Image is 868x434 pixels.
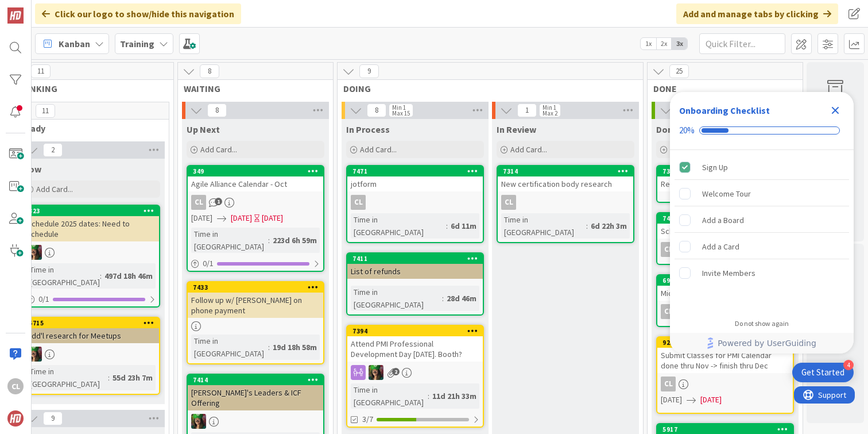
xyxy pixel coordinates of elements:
a: 7314New certification body researchCLTime in [GEOGRAPHIC_DATA]:6d 22h 3m [497,165,634,243]
div: 349 [193,167,323,175]
div: CL [7,378,24,394]
img: SL [27,245,42,260]
img: Visit kanbanzone.com [7,7,24,24]
div: 6945 [662,276,793,285]
span: 9 [43,412,63,425]
span: [DATE] [231,212,252,224]
div: 6d 11m [448,220,479,232]
div: jotform [347,176,483,191]
span: Up Next [187,124,220,135]
div: 5917 [662,425,793,433]
div: 28d 46m [444,292,479,305]
img: SL [27,347,42,362]
div: 7395Review HS features [657,166,793,191]
div: Open Get Started checklist, remaining modules: 4 [792,363,854,382]
div: 7433Follow up w/ [PERSON_NAME] on phone payment [188,282,323,318]
div: Add'l research for Meetups [24,328,159,343]
div: 323 [24,206,159,216]
div: Time in [GEOGRAPHIC_DATA] [351,383,428,409]
span: Kanban [59,37,90,51]
span: Now [22,163,41,175]
span: [DATE] [661,394,682,406]
div: 7394 [352,327,483,335]
div: 6945Microlearning next steps [657,275,793,301]
div: SL [24,347,159,362]
span: : [108,371,110,384]
div: 7314 [503,167,633,175]
div: SL [24,245,159,260]
div: Max 15 [392,110,410,116]
span: In Review [497,124,536,135]
div: Time in [GEOGRAPHIC_DATA] [351,213,446,239]
div: 7440 [662,214,793,222]
div: Review HS features [657,176,793,191]
span: Add Card... [360,144,397,155]
span: Powered by UserGuiding [718,336,816,350]
a: 349Agile Alliance Calendar - OctCL[DATE][DATE][DATE]Time in [GEOGRAPHIC_DATA]:223d 6h 59m0/1 [187,165,324,272]
a: 923Submit Classes for PMI Calendar done thru Nov -> finish thru DecCL[DATE][DATE] [656,336,794,414]
div: Agile Alliance Calendar - Oct [188,176,323,191]
div: Checklist Container [670,92,854,354]
span: : [586,220,588,232]
div: 923 [662,339,793,347]
span: DONE [653,83,788,94]
span: 3/7 [362,413,373,425]
div: CL [657,242,793,257]
div: CL [661,242,676,257]
div: Microlearning next steps [657,286,793,301]
div: 7433 [193,283,323,291]
div: CL [657,304,793,319]
span: Support [24,2,52,16]
div: 7394 [347,326,483,336]
div: CL [657,377,793,391]
div: 19d 18h 58m [270,341,320,354]
div: CL [191,195,206,210]
div: Invite Members is incomplete. [675,260,849,286]
span: 1 [215,198,222,205]
div: CL [661,377,676,391]
div: Time in [GEOGRAPHIC_DATA] [351,286,442,311]
span: DOING [343,83,629,94]
span: : [446,220,448,232]
span: 8 [367,103,386,117]
span: Done [656,124,678,135]
div: 6715Add'l research for Meetups [24,318,159,343]
span: 3x [672,38,687,49]
div: 7414[PERSON_NAME]'s Leaders & ICF Offering [188,375,323,410]
div: Add a Card is incomplete. [675,234,849,259]
div: Add a Board [702,213,744,227]
div: 349Agile Alliance Calendar - Oct [188,166,323,191]
span: 11 [36,104,55,118]
span: 0 / 1 [203,258,214,270]
div: Sign Up is complete. [675,155,849,180]
div: CL [498,195,633,210]
div: Follow up w/ [PERSON_NAME] on phone payment [188,293,323,318]
div: 7433 [188,282,323,293]
div: Min 1 [542,105,556,110]
div: 323Schedule 2025 dates: Need to schedule [24,206,159,241]
div: Close Checklist [826,101,844,120]
div: SL [347,365,483,380]
div: 7471 [347,166,483,176]
b: Training [120,38,154,49]
span: : [428,390,429,402]
div: CL [661,304,676,319]
div: 923Submit Classes for PMI Calendar done thru Nov -> finish thru Dec [657,337,793,373]
div: Attend PMI Professional Development Day [DATE]. Booth? [347,336,483,362]
div: 6945 [657,275,793,286]
span: Add Card... [200,144,237,155]
span: Add Card... [36,184,73,194]
div: [DATE] [262,212,283,224]
div: 7395 [662,167,793,175]
img: avatar [7,410,24,427]
div: 7471jotform [347,166,483,191]
div: 7411List of refunds [347,254,483,279]
div: 349 [188,166,323,176]
div: 7394Attend PMI Professional Development Day [DATE]. Booth? [347,326,483,362]
div: Add a Card [702,240,739,254]
a: 7471jotformCLTime in [GEOGRAPHIC_DATA]:6d 11m [346,165,484,243]
div: Schedule 2025 dates: Need to schedule [24,216,159,241]
span: : [268,234,270,247]
div: Add a Board is incomplete. [675,208,849,233]
div: 497d 18h 46m [102,270,156,282]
